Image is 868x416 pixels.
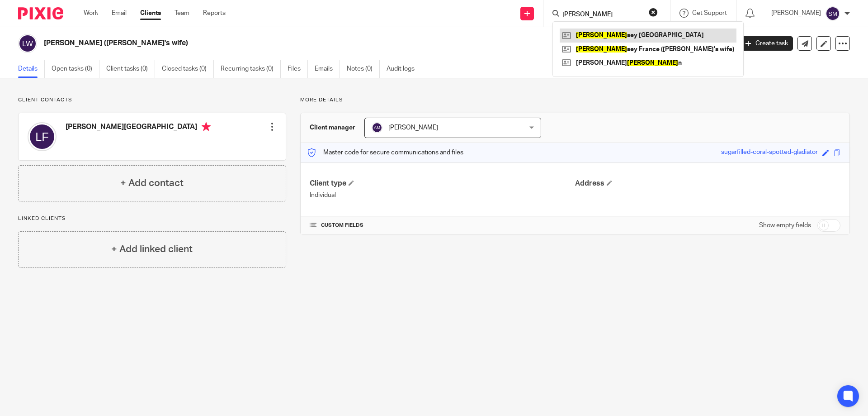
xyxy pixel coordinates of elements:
[120,176,184,190] h4: + Add contact
[106,60,155,78] a: Client tasks (0)
[315,60,340,78] a: Emails
[18,215,286,222] p: Linked clients
[84,9,98,18] a: Work
[721,148,818,158] div: sugarfilled-coral-spotted-gladiator
[44,38,590,48] h2: [PERSON_NAME] ([PERSON_NAME]'s wife)
[561,11,643,19] input: Search
[372,122,382,133] img: svg%3E
[28,122,57,151] img: svg%3E
[310,222,575,229] h4: CUSTOM FIELDS
[111,242,193,256] h4: + Add linked client
[310,191,575,200] p: Individual
[310,123,355,132] h3: Client manager
[18,34,37,53] img: svg%3E
[649,8,658,17] button: Clear
[162,60,214,78] a: Closed tasks (0)
[692,10,727,16] span: Get Support
[288,60,308,78] a: Files
[347,60,380,78] a: Notes (0)
[300,96,850,104] p: More details
[771,9,821,18] p: [PERSON_NAME]
[202,122,211,131] i: Primary
[52,60,99,78] a: Open tasks (0)
[307,148,463,157] p: Master code for secure communications and files
[575,179,840,188] h4: Address
[741,36,793,51] a: Create task
[387,60,421,78] a: Audit logs
[66,122,211,134] h4: [PERSON_NAME][GEOGRAPHIC_DATA]
[759,221,811,230] label: Show empty fields
[18,60,45,78] a: Details
[221,60,281,78] a: Recurring tasks (0)
[310,179,575,188] h4: Client type
[140,9,161,18] a: Clients
[175,9,189,18] a: Team
[826,6,840,21] img: svg%3E
[388,124,438,131] span: [PERSON_NAME]
[18,7,63,19] img: Pixie
[18,96,286,104] p: Client contacts
[203,9,226,18] a: Reports
[112,9,127,18] a: Email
